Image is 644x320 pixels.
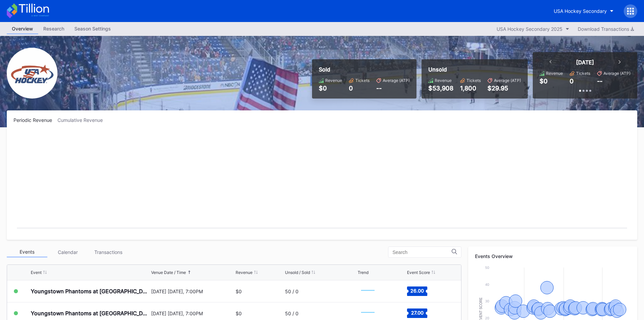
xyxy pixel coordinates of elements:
[546,71,563,76] div: Revenue
[487,85,521,92] div: $29.95
[578,26,634,32] div: Download Transactions
[574,24,637,34] button: Download Transactions
[570,78,574,85] div: 0
[597,78,602,85] div: --
[88,247,128,257] div: Transactions
[38,24,69,34] div: Research
[554,8,607,14] div: USA Hockey Secondary
[57,117,108,123] div: Cumulative Revenue
[47,247,88,257] div: Calendar
[376,85,410,92] div: --
[410,288,424,294] text: 26.00
[549,5,619,17] button: USA Hockey Secondary
[151,289,234,294] div: [DATE] [DATE], 7:00PM
[428,85,453,92] div: $53,908
[485,299,489,303] text: 30
[285,311,299,316] div: 50 / 0
[494,78,521,83] div: Average (ATP)
[576,59,594,66] div: [DATE]
[467,78,481,83] div: Tickets
[475,253,630,259] div: Events Overview
[69,24,116,34] a: Season Settings
[7,247,47,257] div: Events
[411,310,423,316] text: 27.00
[69,24,116,34] div: Season Settings
[319,66,410,73] div: Sold
[31,270,42,275] div: Event
[349,85,369,92] div: 0
[497,26,563,32] div: USA Hockey Secondary 2025
[236,270,253,275] div: Revenue
[485,282,489,286] text: 40
[540,78,548,85] div: $0
[576,71,590,76] div: Tickets
[428,66,521,73] div: Unsold
[7,24,38,34] a: Overview
[151,311,234,316] div: [DATE] [DATE], 7:00PM
[392,250,452,255] input: Search
[358,283,378,300] svg: Chart title
[485,265,489,270] text: 50
[31,310,149,317] div: Youngstown Phantoms at [GEOGRAPHIC_DATA] Hockey NTDP U-18
[236,289,242,294] div: $0
[435,78,452,83] div: Revenue
[14,117,57,123] div: Periodic Revenue
[285,289,299,294] div: 50 / 0
[7,48,57,99] img: USA_Hockey_Secondary.png
[285,270,310,275] div: Unsold / Sold
[325,78,342,83] div: Revenue
[38,24,69,34] a: Research
[319,85,342,92] div: $0
[358,270,368,275] div: Trend
[355,78,369,83] div: Tickets
[236,311,242,316] div: $0
[603,71,630,76] div: Average (ATP)
[31,288,149,295] div: Youngstown Phantoms at [GEOGRAPHIC_DATA] Hockey NTDP U-18
[383,78,410,83] div: Average (ATP)
[493,24,573,34] button: USA Hockey Secondary 2025
[407,270,430,275] div: Event Score
[151,270,186,275] div: Venue Date / Time
[485,316,489,320] text: 20
[14,131,630,233] svg: Chart title
[460,85,481,92] div: 1,800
